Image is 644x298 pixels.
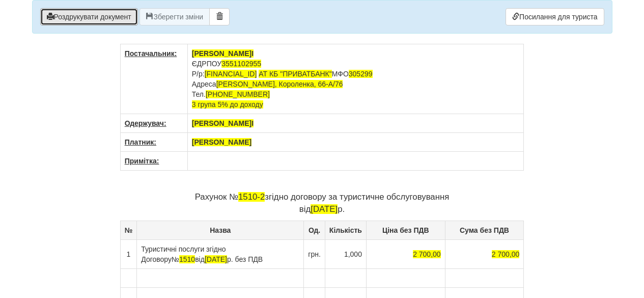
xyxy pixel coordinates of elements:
td: грн. [304,239,325,268]
u: Одержувач: [125,119,166,127]
a: Посилання для туриста [506,8,604,25]
span: [PERSON_NAME]І [192,49,254,58]
span: 3551102955 [221,60,261,68]
th: № [120,221,137,239]
span: 2 700,00 [492,250,520,258]
button: Роздрукувати документ [40,8,138,25]
th: Кількість [325,221,366,239]
span: АТ КБ "ПРИВАТБАНК" [259,70,331,78]
span: 2 700,00 [413,250,441,258]
span: № [172,255,195,263]
span: [PERSON_NAME], Короленка, 66-А/76 [216,80,343,88]
p: Рахунок № згідно договору за туристичне обслуговування від р. [120,191,524,215]
td: Туристичні послуги згідно Договору від р. без ПДВ [137,239,304,268]
u: Платник: [125,138,156,146]
span: [FINANCIAL_ID] [205,70,257,78]
span: 1510 [179,255,195,263]
span: [DATE] [205,255,227,263]
td: 1 [120,239,137,268]
th: Назва [137,221,304,239]
span: [PERSON_NAME]І [192,119,254,127]
td: ЄДРПОУ Р/р: МФО Адреса Тел. [187,44,524,114]
span: 305299 [349,70,373,78]
th: Од. [304,221,325,239]
span: 3 група 5% до доходу [192,100,263,109]
span: [PERSON_NAME] [192,138,251,146]
th: Сума без ПДВ [445,221,524,239]
u: Примітка: [125,157,159,165]
u: Постачальник: [125,49,177,58]
span: 1510-2 [238,192,265,202]
span: [DATE] [311,204,338,214]
span: [PHONE_NUMBER] [206,90,270,98]
td: 1,000 [325,239,366,268]
button: Зберегти зміни [139,8,210,25]
th: Ціна без ПДВ [366,221,445,239]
